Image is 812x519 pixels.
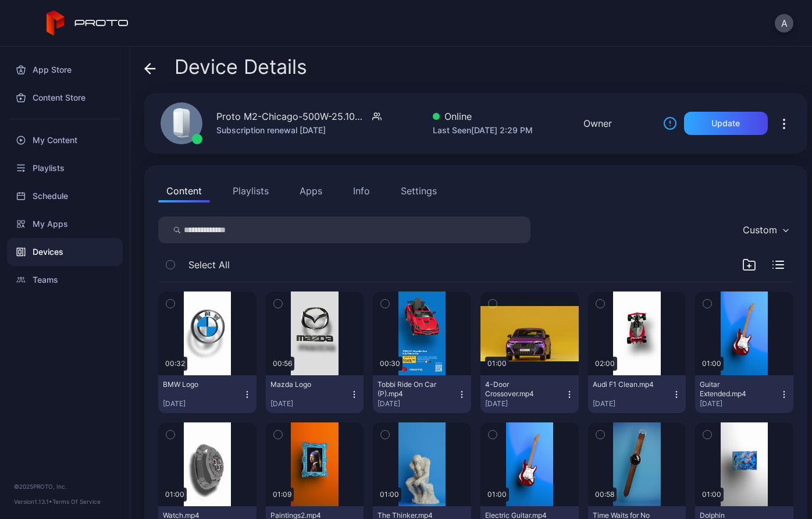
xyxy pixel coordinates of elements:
[684,112,768,135] button: Update
[480,375,579,413] button: 4-Door Crossover.mp4[DATE]
[7,266,123,294] a: Teams
[345,179,378,202] button: Info
[775,14,793,33] button: A
[270,380,334,389] div: Mazda Logo
[353,184,370,198] div: Info
[373,375,471,413] button: Tobbi Ride On Car (P).mp4[DATE]
[377,380,441,399] div: Tobbi Ride On Car (P).mp4
[7,126,123,154] a: My Content
[7,84,123,112] a: Content Store
[7,154,123,182] a: Playlists
[593,399,672,408] div: [DATE]
[695,375,793,413] button: Guitar Extended.mp4[DATE]
[270,399,350,408] div: [DATE]
[377,399,457,408] div: [DATE]
[163,399,243,408] div: [DATE]
[593,380,657,389] div: Audi F1 Clean.mp4
[14,482,116,491] div: © 2025 PROTO, Inc.
[158,375,257,413] button: BMW Logo[DATE]
[401,184,437,198] div: Settings
[700,380,764,399] div: Guitar Extended.mp4
[216,123,382,137] div: Subscription renewal [DATE]
[225,179,277,202] button: Playlists
[485,399,565,408] div: [DATE]
[588,375,686,413] button: Audi F1 Clean.mp4[DATE]
[700,399,779,408] div: [DATE]
[7,182,123,210] a: Schedule
[433,109,533,123] div: Online
[485,380,549,399] div: 4-Door Crossover.mp4
[433,123,533,137] div: Last Seen [DATE] 2:29 PM
[737,216,793,243] button: Custom
[52,498,101,505] a: Terms Of Service
[7,56,123,84] a: App Store
[266,375,364,413] button: Mazda Logo[DATE]
[583,116,612,130] div: Owner
[711,119,740,128] div: Update
[7,238,123,266] a: Devices
[7,210,123,238] a: My Apps
[158,179,210,202] button: Content
[163,380,227,389] div: BMW Logo
[174,56,307,78] span: Device Details
[188,258,230,272] span: Select All
[14,498,52,505] span: Version 1.13.1 •
[743,224,777,236] div: Custom
[393,179,445,202] button: Settings
[216,109,368,123] div: Proto M2-Chicago-500W-25.103-CIC
[291,179,330,202] button: Apps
